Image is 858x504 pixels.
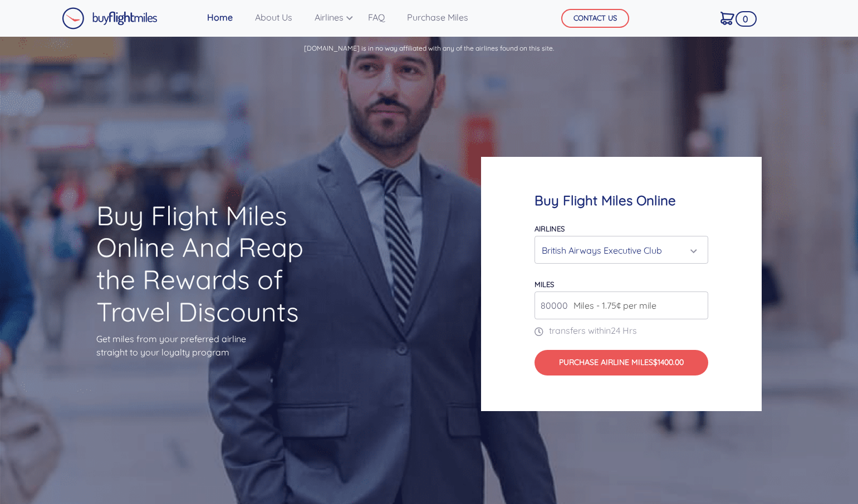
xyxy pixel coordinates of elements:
[62,7,158,29] img: Buy Flight Miles Logo
[535,324,708,337] p: transfers within
[62,4,158,32] a: Buy Flight Miles Logo
[251,6,297,28] a: About Us
[568,299,656,312] span: Miles - 1.75¢ per mile
[611,325,637,336] span: 24 Hrs
[96,332,332,359] p: Get miles from your preferred airline straight to your loyalty program
[364,6,389,28] a: FAQ
[403,6,473,28] a: Purchase Miles
[535,236,708,264] button: British Airways Executive Club
[310,6,350,28] a: Airlines
[653,357,684,367] span: $1400.00
[96,200,332,328] h1: Buy Flight Miles Online And Reap the Rewards of Travel Discounts
[535,350,708,375] button: Purchase Airline Miles$1400.00
[720,12,734,25] img: Cart
[561,9,629,28] button: CONTACT US
[535,280,554,289] label: miles
[535,224,565,233] label: Airlines
[535,192,708,209] h4: Buy Flight Miles Online
[542,240,694,261] div: British Airways Executive Club
[736,11,757,27] span: 0
[203,6,237,28] a: Home
[716,6,739,29] a: 0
